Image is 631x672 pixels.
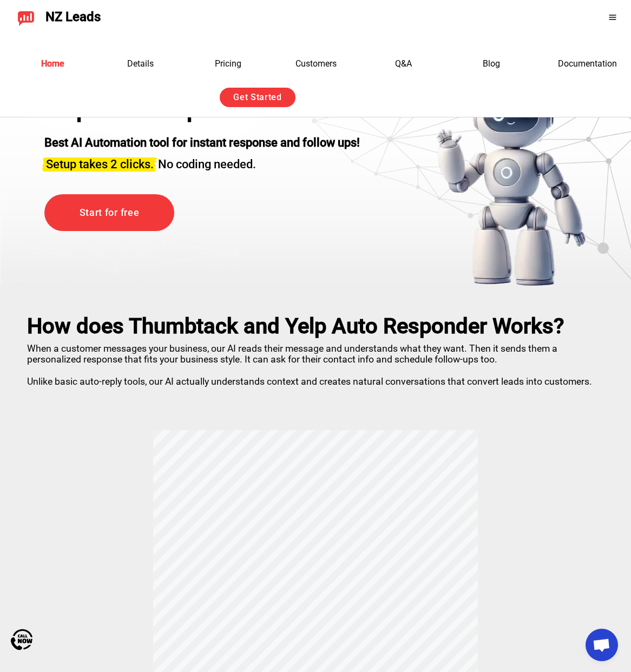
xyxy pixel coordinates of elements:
[17,9,35,26] img: NZ Leads logo
[436,70,587,287] img: yelp bot
[45,10,101,25] span: NZ Leads
[483,58,500,69] a: Blog
[395,58,412,69] a: Q&A
[558,58,617,69] a: Documentation
[575,5,592,29] div: Sign in with Google. Opens in new tab
[566,5,601,29] iframe: Sign in with Google Button
[27,314,604,339] h2: How does Thumbtack and Yelp Auto Responder Works?
[295,58,337,69] a: Customers
[41,58,64,69] a: Home
[44,151,360,173] h3: No coding needed.
[586,629,618,661] a: Open chat
[220,88,295,107] a: Get Started
[127,58,154,69] a: Details
[215,58,241,69] a: Pricing
[44,136,360,149] strong: Best AI Automation tool for instant response and follow ups!
[46,157,154,171] span: Setup takes 2 clicks.
[306,85,417,109] iframe: Sign in with Google Button
[11,629,32,650] img: Call Now
[44,194,174,232] a: Start for free
[312,85,411,109] div: Sign in with Google. Opens in new tab
[27,339,604,387] p: When a customer messages your business, our AI reads their message and understands what they want...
